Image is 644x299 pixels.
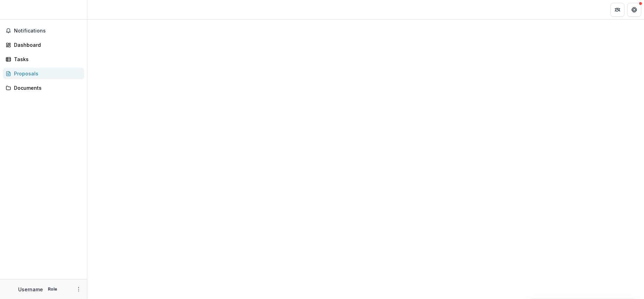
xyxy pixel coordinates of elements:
[3,39,84,51] a: Dashboard
[74,285,83,293] button: More
[14,28,81,34] span: Notifications
[18,286,43,293] p: Username
[3,82,84,94] a: Documents
[3,25,84,36] button: Notifications
[14,41,79,49] div: Dashboard
[46,286,59,292] p: Role
[14,56,79,63] div: Tasks
[3,53,84,65] a: Tasks
[14,70,79,77] div: Proposals
[14,84,79,92] div: Documents
[3,68,84,79] a: Proposals
[627,3,641,17] button: Get Help
[610,3,624,17] button: Partners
